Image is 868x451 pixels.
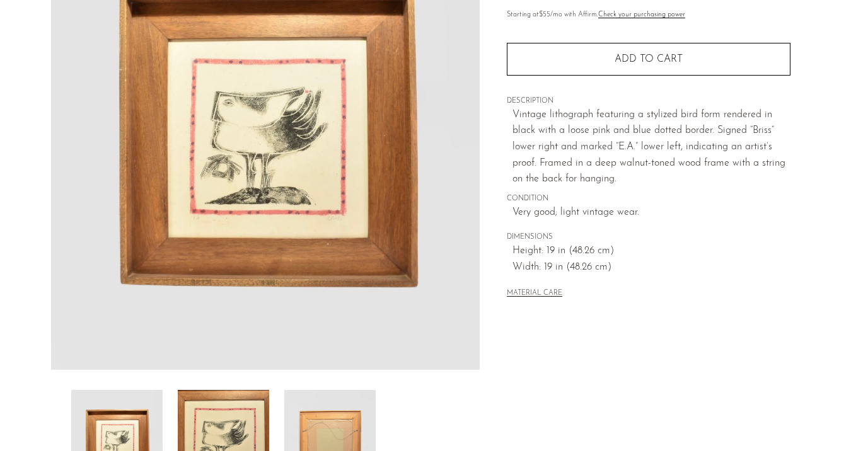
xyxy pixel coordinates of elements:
[507,232,790,243] span: DIMENSIONS
[539,11,550,18] span: $55
[512,107,790,188] p: Vintage lithograph featuring a stylized bird form rendered in black with a loose pink and blue do...
[512,243,790,260] span: Height: 19 in (48.26 cm)
[507,289,562,299] button: MATERIAL CARE
[598,11,685,18] a: Check your purchasing power - Learn more about Affirm Financing (opens in modal)
[507,9,790,21] p: Starting at /mo with Affirm.
[507,43,790,76] button: Add to cart
[507,96,790,107] span: DESCRIPTION
[512,205,790,221] span: Very good; light vintage wear.
[512,260,790,276] span: Width: 19 in (48.26 cm)
[507,193,790,205] span: CONDITION
[615,54,683,64] span: Add to cart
